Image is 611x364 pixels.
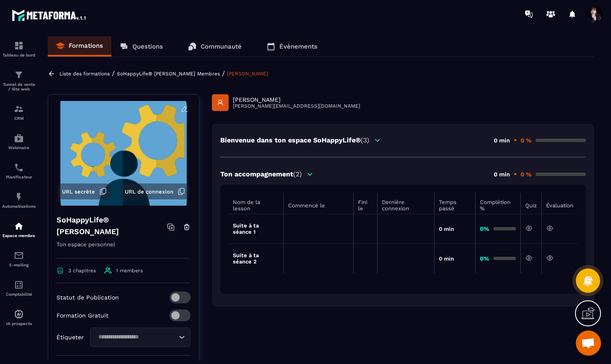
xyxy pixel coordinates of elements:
[58,183,111,199] button: URL secrète
[14,133,24,143] img: automations
[59,71,110,77] a: Liste des formations
[14,104,24,114] img: formation
[353,193,377,214] th: Fini le
[227,71,268,77] a: [PERSON_NAME]
[111,36,171,57] a: Questions
[117,71,195,77] a: SoHappyLife® [PERSON_NAME]
[2,274,36,303] a: accountantaccountantComptabilité
[2,244,36,274] a: emailemailE-mailing
[2,292,36,297] p: Comptabilité
[125,188,173,195] span: URL de connexion
[2,233,36,238] p: Espace membre
[2,127,36,156] a: automationsautomationsWebinaire
[95,333,177,342] input: Search for option
[54,101,193,206] img: background
[222,70,225,77] span: /
[233,96,360,103] p: [PERSON_NAME]
[201,43,242,50] p: Communauté
[57,334,84,341] p: Étiqueter
[14,70,24,80] img: formation
[2,53,36,57] p: Tableau de bord
[2,204,36,209] p: Automatisations
[116,268,143,274] span: 1 members
[12,8,87,23] img: logo
[14,192,24,202] img: automations
[2,116,36,121] p: CRM
[494,137,510,144] p: 0 min
[2,186,36,215] a: automationsautomationsAutomatisations
[521,193,541,214] th: Quiz
[2,82,36,91] p: Tunnel de vente / Site web
[132,43,163,50] p: Questions
[68,268,96,274] span: 3 chapitres
[48,36,111,57] a: Formations
[14,163,24,173] img: scheduler
[293,170,302,178] span: (2)
[2,175,36,179] p: Planificateur
[2,64,36,98] a: formationformationTunnel de vente / Site web
[229,193,284,214] th: Nom de la lesson
[229,244,284,274] td: Suite à ta séance 2
[284,193,353,214] th: Commencé le
[258,36,326,57] a: Événements
[62,188,95,195] span: URL secrète
[14,280,24,290] img: accountant
[434,244,475,274] td: 0 min
[229,214,284,244] td: Suite à ta séance 1
[2,321,36,326] p: IA prospects
[521,171,531,178] p: 0 %
[14,309,24,319] img: automations
[57,214,167,238] h4: SoHappyLife® [PERSON_NAME]
[14,250,24,261] img: email
[220,136,369,144] p: Bienvenue dans ton espace SoHappyLife®
[197,71,220,77] a: Membres
[480,255,489,262] strong: 0%
[434,193,475,214] th: Temps passé
[57,240,191,258] p: Ton espace personnel
[14,41,24,51] img: formation
[521,137,531,144] p: 0 %
[475,193,521,214] th: Complétion %
[434,214,475,244] td: 0 min
[57,312,108,319] p: Formation Gratuit
[2,98,36,127] a: formationformationCRM
[220,170,302,178] p: Ton accompagnement
[233,103,360,109] p: [PERSON_NAME][EMAIL_ADDRESS][DOMAIN_NAME]
[112,70,115,77] span: /
[2,145,36,150] p: Webinaire
[121,183,189,199] button: URL de connexion
[377,193,434,214] th: Dernière connexion
[2,215,36,244] a: automationsautomationsEspace membre
[2,34,36,64] a: formationformationTableau de bord
[2,263,36,267] p: E-mailing
[541,193,577,214] th: Évaluation
[90,328,191,347] div: Search for option
[180,36,250,57] a: Communauté
[14,221,24,231] img: automations
[576,330,601,356] a: Ouvrir le chat
[361,136,369,144] span: (3)
[494,171,510,178] p: 0 min
[279,43,317,50] p: Événements
[2,156,36,186] a: schedulerschedulerPlanificateur
[69,42,103,49] p: Formations
[480,225,489,232] strong: 0%
[57,294,119,301] p: Statut de Publication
